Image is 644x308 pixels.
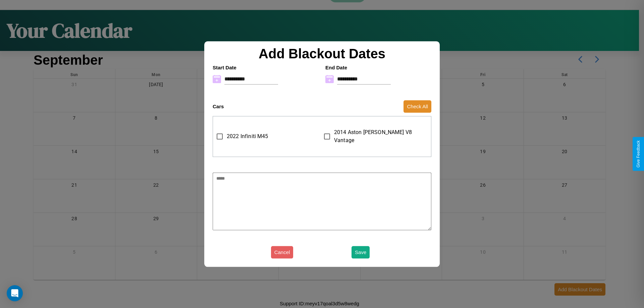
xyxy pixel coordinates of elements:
[213,104,224,109] h4: Cars
[209,46,435,61] h2: Add Blackout Dates
[404,100,431,113] button: Check All
[325,65,431,70] h4: End Date
[636,140,641,168] div: Give Feedback
[7,285,23,301] div: Open Intercom Messenger
[334,128,422,144] span: 2014 Aston [PERSON_NAME] V8 Vantage
[213,65,319,70] h4: Start Date
[227,132,268,140] span: 2022 Infiniti M45
[352,246,370,258] button: Save
[271,246,293,258] button: Cancel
